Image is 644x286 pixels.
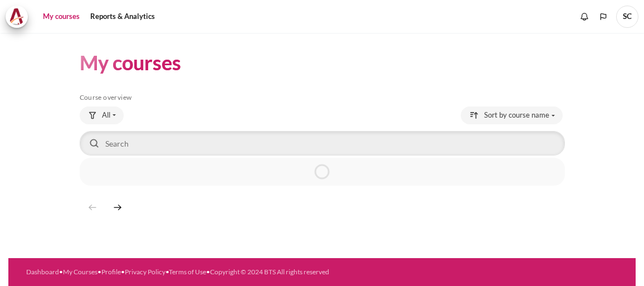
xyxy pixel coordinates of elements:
[63,268,97,276] a: My Courses
[616,6,638,28] span: SC
[80,93,565,102] h5: Course overview
[125,268,165,276] a: Privacy Policy
[80,106,124,124] button: Grouping drop-down menu
[105,197,130,217] li: Current page, page 1
[105,197,130,217] a: Current page, page 1
[169,268,206,276] a: Terms of Use
[484,110,549,121] span: Sort by course name
[26,268,59,276] a: Dashboard
[80,197,105,217] li: Current page, page 1
[6,6,33,28] a: Architeck Architeck
[80,188,130,226] nav: Pagination navigation
[8,33,636,243] section: Content
[595,8,612,25] button: Languages
[86,6,159,28] a: Reports & Analytics
[102,110,110,121] span: All
[101,268,121,276] a: Profile
[80,106,565,158] div: Course overview controls
[80,131,565,156] input: Search
[210,268,329,276] a: Copyright © 2024 BTS All rights reserved
[39,6,84,28] a: My courses
[461,106,563,124] button: Sorting drop-down menu
[80,50,181,76] h1: My courses
[576,8,593,25] div: Show notification window with no new notifications
[26,267,349,277] div: • • • • •
[616,6,638,28] a: User menu
[9,8,25,25] img: Architeck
